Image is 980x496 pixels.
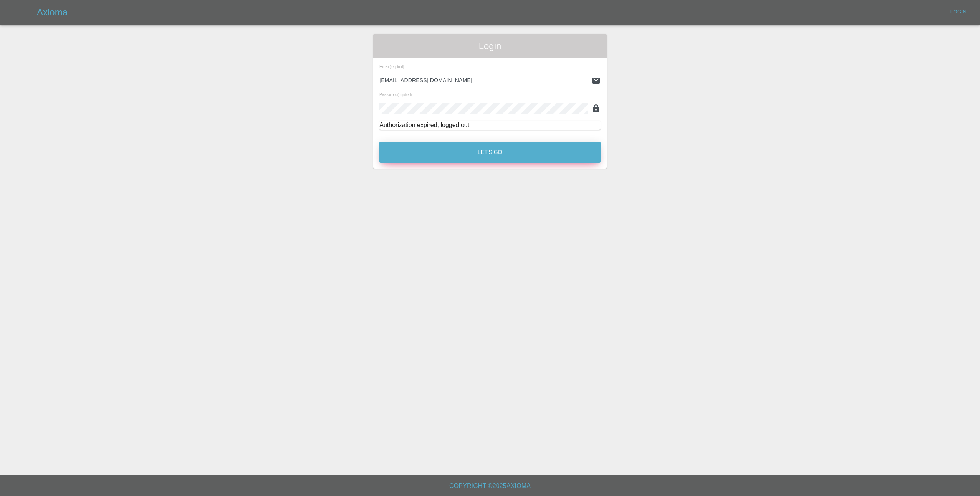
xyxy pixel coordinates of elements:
[379,142,601,163] button: Let's Go
[379,40,601,52] span: Login
[37,6,68,18] h5: Axioma
[390,65,404,69] small: (required)
[6,481,974,491] h6: Copyright © 2025 Axioma
[397,93,412,97] small: (required)
[946,6,971,18] a: Login
[379,121,601,130] div: Authorization expired, logged out
[379,64,404,69] span: Email
[379,92,412,97] span: Password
